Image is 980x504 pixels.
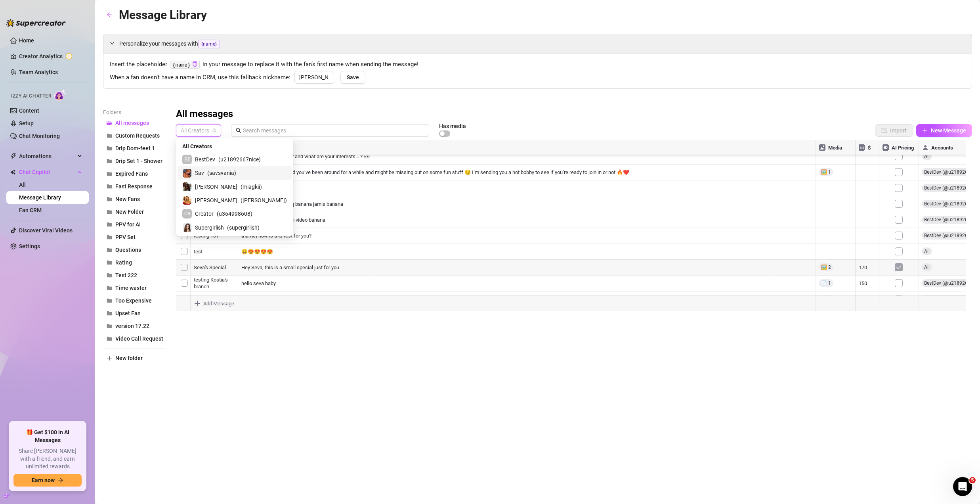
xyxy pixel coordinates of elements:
a: Team Analytics [19,69,58,75]
input: Search messages [243,126,424,135]
article: Has media [439,124,466,128]
button: New Message [916,124,972,137]
span: ( savsvania ) [207,169,236,177]
span: team [212,128,217,133]
button: Fast Response [103,180,166,193]
img: miagkii [183,182,191,191]
span: plus [107,355,112,361]
span: expanded [110,41,115,46]
span: ( [PERSON_NAME] ) [241,196,287,205]
span: Personalize your messages with [119,39,965,48]
span: folder [107,323,112,329]
span: All Creators [182,142,212,151]
img: logo-BBDzfeDw.svg [6,19,66,27]
span: folder [107,247,112,253]
article: Message Library [119,6,207,24]
span: folder [107,272,112,278]
button: Test 222 [103,269,166,282]
button: Save [340,71,365,84]
iframe: Intercom live chat [953,477,972,496]
span: Too Expensive [115,297,152,304]
span: folder [107,222,112,227]
span: New folder [115,355,143,361]
span: thunderbolt [10,153,17,159]
span: build [4,493,10,498]
a: Message Library [19,194,61,201]
code: {name} [170,61,200,69]
span: folder [107,336,112,341]
span: folder [107,234,112,240]
img: AI Chatter [54,89,67,101]
span: When a fan doesn’t have a name in CRM, use this fallback nickname: [110,73,290,82]
a: Content [19,107,39,114]
article: Folders [103,108,166,117]
button: Import [875,124,913,137]
span: folder [107,133,112,138]
span: folder [107,158,112,164]
span: Fast Response [115,183,153,190]
img: Chat Copilot [10,169,15,175]
span: Test 222 [115,272,137,278]
span: search [236,128,241,133]
span: Izzy AI Chatter [11,92,51,100]
span: New Fans [115,196,140,202]
span: PPV Set [115,234,136,240]
a: All [19,182,26,188]
span: Time waster [115,285,147,291]
span: arrow-right [58,477,63,483]
span: BE [184,155,190,164]
span: folder-open [107,120,112,126]
span: folder [107,298,112,303]
button: Drip Dom-feet 1 [103,142,166,155]
span: PPV for AI [115,221,141,228]
button: Video Call Request [103,332,166,345]
span: ( u21892667nice ) [218,155,261,164]
button: PPV Set [103,231,166,243]
img: savsvania [183,169,191,178]
a: Chat Monitoring [19,133,60,139]
span: Drip Dom-feet 1 [115,145,155,151]
span: Supergirlish [195,223,224,232]
a: Fan CRM [19,207,42,213]
span: ( supergirlish ) [227,223,260,232]
img: supergirlish [183,223,191,232]
span: Save [347,74,359,80]
span: Upset Fan [115,310,141,316]
button: Drip Set 1 - Shower [103,155,166,167]
button: New Fans [103,193,166,205]
span: Rating [115,259,132,266]
span: Sav [195,169,204,177]
span: 5 [969,477,976,483]
button: New folder [103,352,166,364]
button: Time waster [103,282,166,294]
span: folder [107,146,112,151]
span: [PERSON_NAME] [195,182,237,191]
span: Share [PERSON_NAME] with a friend, and earn unlimited rewards [13,447,82,471]
span: BestDev [195,155,215,164]
span: All messages [115,120,149,126]
button: New Folder [103,205,166,218]
span: Chat Copilot [19,166,75,178]
button: Click to Copy [192,61,197,67]
span: plus [922,128,928,133]
button: Custom Requests [103,129,166,142]
span: All Creators [181,125,216,136]
span: folder [107,209,112,215]
button: Too Expensive [103,294,166,307]
button: version 17.22 [103,320,166,332]
span: Drip Set 1 - Shower [115,158,162,164]
h3: All messages [176,108,233,121]
span: copy [192,61,197,67]
a: Home [19,37,34,44]
a: Creator Analytics exclamation-circle [19,50,82,63]
button: All messages [103,117,166,129]
span: Creator [195,209,214,218]
span: 🎁 Get $100 in AI Messages [13,429,82,444]
span: Insert the placeholder in your message to replace it with the fan’s first name when sending the m... [110,60,965,69]
span: Earn now [32,477,55,483]
span: arrow-left [107,12,112,17]
button: Questions [103,243,166,256]
span: ( u364998608 ) [217,209,252,218]
span: Questions [115,247,141,253]
span: Custom Requests [115,132,160,139]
